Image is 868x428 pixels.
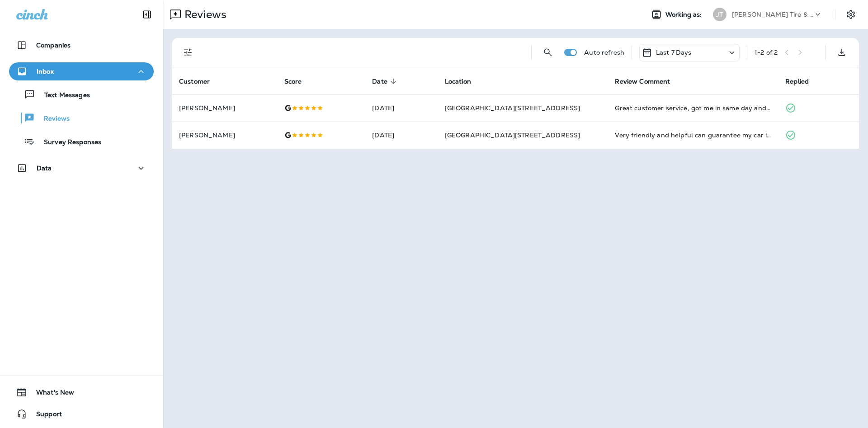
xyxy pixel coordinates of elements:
[179,132,270,139] p: [PERSON_NAME]
[134,5,160,24] button: Collapse Sidebar
[36,42,71,49] p: Companies
[181,8,226,21] p: Reviews
[615,131,771,140] div: Very friendly and helpful can guarantee my car is in good hands. Thank you Jensen Tire and Auto
[785,78,809,85] span: Replied
[445,77,483,85] span: Location
[9,36,154,54] button: Companies
[833,43,851,61] button: Export as CSV
[9,383,154,401] button: What's New
[9,405,154,423] button: Support
[584,49,624,56] p: Auto refresh
[9,132,154,151] button: Survey Responses
[372,77,399,85] span: Date
[713,8,726,21] div: JT
[9,108,154,127] button: Reviews
[37,68,54,75] p: Inbox
[372,78,387,85] span: Date
[732,11,813,18] p: [PERSON_NAME] Tire & Auto
[365,122,437,149] td: [DATE]
[445,131,580,139] span: [GEOGRAPHIC_DATA][STREET_ADDRESS]
[284,77,314,85] span: Score
[284,78,302,85] span: Score
[539,43,557,61] button: Search Reviews
[9,85,154,104] button: Text Messages
[785,77,821,85] span: Replied
[656,49,692,56] p: Last 7 Days
[9,159,154,177] button: Data
[179,43,197,61] button: Filters
[445,104,580,112] span: [GEOGRAPHIC_DATA][STREET_ADDRESS]
[35,115,70,123] p: Reviews
[615,78,670,85] span: Review Comment
[27,389,74,400] span: What's New
[179,78,210,85] span: Customer
[615,77,682,85] span: Review Comment
[755,49,778,56] div: 1 - 2 of 2
[843,6,859,23] button: Settings
[445,78,471,85] span: Location
[37,165,52,172] p: Data
[665,11,704,19] span: Working as:
[365,94,437,122] td: [DATE]
[615,103,771,113] div: Great customer service, got me in same day and done quickly. Thank you!
[35,91,90,100] p: Text Messages
[179,77,222,85] span: Customer
[27,410,62,421] span: Support
[35,138,101,147] p: Survey Responses
[9,62,154,80] button: Inbox
[179,104,270,112] p: [PERSON_NAME]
